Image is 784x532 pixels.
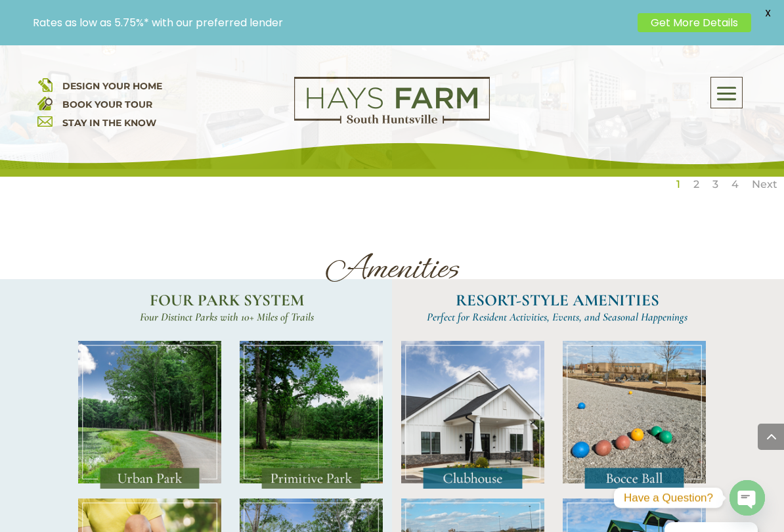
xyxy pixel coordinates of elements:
a: BOOK YOUR TOUR [62,99,152,110]
h4: Perfect for Resident Activities, Events, and Seasonal Happenings [409,315,705,325]
a: 1 [676,178,680,190]
span: X [758,3,777,23]
img: Amenities_UrbanPark [78,341,221,489]
p: Rates as low as 5.75%* with our preferred lender [33,16,631,29]
a: hays farm homes huntsville development [294,115,490,127]
h2: FOUR PARK SYSTEM [78,292,374,315]
span: Four Distinct Parks with 10+ Miles of Trails [140,310,314,324]
img: Amenities_PrimitivePark [240,341,382,489]
a: 3 [712,178,718,190]
a: STAY IN THE KNOW [62,117,156,129]
img: Logo [294,77,490,124]
img: design your home [37,77,53,92]
a: Next [752,178,777,190]
img: book your home tour [37,95,53,110]
a: DESIGN YOUR HOME [62,80,162,92]
h2: RESORT-STYLE AMENITIES [409,292,705,315]
a: 2 [693,178,699,190]
h1: Amenities [78,248,705,294]
img: Amenities_BocceBall [563,341,705,489]
img: Amenities_Clubhouse [401,341,544,489]
a: Get More Details [638,13,751,32]
a: 4 [731,178,739,190]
